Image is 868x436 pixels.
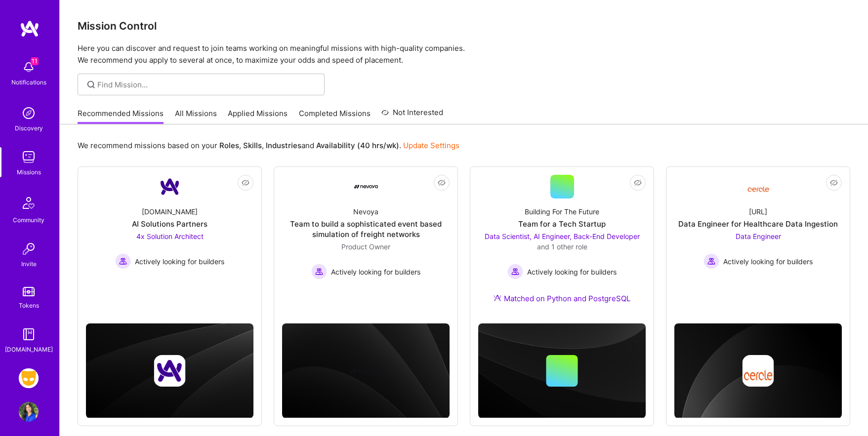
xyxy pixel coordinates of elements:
[438,179,446,187] i: icon EyeClosed
[743,355,774,387] img: Company logo
[11,77,46,87] div: Notifications
[518,219,606,229] div: Team for a Tech Startup
[478,175,646,316] a: Building For The FutureTeam for a Tech StartupData Scientist, AI Engineer, Back-End Developer and...
[746,179,770,195] img: Company Logo
[723,256,813,267] span: Actively looking for builders
[78,42,850,66] p: Here you can discover and request to join teams working on meaningful missions with high-quality ...
[154,355,186,387] img: Company logo
[703,253,719,269] img: Actively looking for builders
[23,287,35,296] img: tokens
[16,402,41,422] a: User Avatar
[525,206,599,217] div: Building For The Future
[136,232,204,240] span: 4x Solution Architect
[5,344,53,355] div: [DOMAIN_NAME]
[97,79,317,90] input: Find Mission...
[282,219,450,239] div: Team to build a sophisticated event based simulation of freight networks
[17,191,41,215] img: Community
[485,232,640,240] span: Data Scientist, AI Engineer, Back-End Developer
[674,175,842,292] a: Company Logo[URL]Data Engineer for Healthcare Data IngestionData Engineer Actively looking for bu...
[19,324,39,344] img: guide book
[132,219,207,229] div: AI Solutions Partners
[403,141,459,150] a: Update Settings
[678,219,838,229] div: Data Engineer for Healthcare Data Ingestion
[19,147,39,167] img: teamwork
[19,300,39,311] div: Tokens
[135,256,224,267] span: Actively looking for builders
[242,179,249,187] i: icon EyeClosed
[266,141,301,150] b: Industries
[19,239,39,259] img: Invite
[175,108,217,124] a: All Missions
[674,323,842,418] img: cover
[527,267,617,277] span: Actively looking for builders
[494,293,630,304] div: Matched on Python and PostgreSQL
[19,103,39,123] img: discovery
[830,179,838,187] i: icon EyeClosed
[78,20,850,32] h3: Mission Control
[507,264,523,279] img: Actively looking for builders
[354,185,378,189] img: Company Logo
[16,368,41,388] a: Grindr: Data + FE + CyberSecurity + QA
[219,141,239,150] b: Roles
[494,294,501,302] img: Ateam Purple Icon
[331,267,420,277] span: Actively looking for builders
[736,232,781,240] span: Data Engineer
[158,175,182,198] img: Company Logo
[282,175,450,292] a: Company LogoNevoyaTeam to build a sophisticated event based simulation of freight networksProduct...
[350,355,382,387] img: Company logo
[228,108,288,124] a: Applied Missions
[142,206,198,217] div: [DOMAIN_NAME]
[86,175,253,292] a: Company Logo[DOMAIN_NAME]AI Solutions Partners4x Solution Architect Actively looking for builders...
[478,323,646,418] img: cover
[31,57,39,65] span: 11
[353,206,378,217] div: Nevoya
[316,141,399,150] b: Availability (40 hrs/wk)
[13,215,44,225] div: Community
[381,107,443,124] a: Not Interested
[19,402,39,422] img: User Avatar
[341,242,390,251] span: Product Owner
[17,167,41,177] div: Missions
[86,323,253,418] img: cover
[749,206,767,217] div: [URL]
[537,242,587,251] span: and 1 other role
[282,323,450,418] img: cover
[15,123,43,133] div: Discovery
[85,79,97,90] i: icon SearchGrey
[78,140,459,151] p: We recommend missions based on your , , and .
[243,141,262,150] b: Skills
[78,108,164,124] a: Recommended Missions
[115,253,131,269] img: Actively looking for builders
[21,259,37,269] div: Invite
[634,179,642,187] i: icon EyeClosed
[20,20,40,38] img: logo
[19,57,39,77] img: bell
[311,264,327,279] img: Actively looking for builders
[19,368,39,388] img: Grindr: Data + FE + CyberSecurity + QA
[299,108,371,124] a: Completed Missions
